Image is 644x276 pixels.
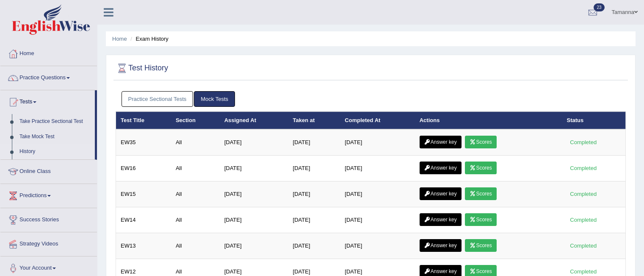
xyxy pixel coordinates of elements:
a: Mock Tests [194,91,235,107]
td: [DATE] [220,129,288,156]
a: Online Class [0,160,97,181]
td: [DATE] [340,207,415,233]
td: [DATE] [288,129,340,156]
a: Success Stories [0,208,97,229]
td: [DATE] [220,181,288,207]
li: Exam History [128,35,169,43]
a: Answer key [420,187,462,200]
div: Completed [567,215,600,224]
td: [DATE] [340,181,415,207]
div: Completed [567,190,600,198]
th: Taken at [288,112,340,129]
a: Answer key [420,162,462,174]
span: 23 [594,3,604,11]
td: EW15 [116,181,171,207]
td: All [171,156,220,181]
th: Assigned At [220,112,288,129]
th: Actions [415,112,562,129]
td: [DATE] [288,156,340,181]
td: EW13 [116,233,171,259]
a: Answer key [420,136,462,148]
a: Tests [0,90,95,112]
div: Completed [567,267,600,276]
td: [DATE] [288,233,340,259]
td: All [171,233,220,259]
a: Practice Questions [0,66,97,87]
td: [DATE] [220,233,288,259]
th: Status [562,112,626,129]
th: Completed At [340,112,415,129]
td: All [171,129,220,156]
a: Strategy Videos [0,232,97,254]
a: Scores [465,187,496,200]
td: [DATE] [340,233,415,259]
th: Section [171,112,220,129]
td: EW14 [116,207,171,233]
a: Take Practice Sectional Test [16,114,95,129]
td: [DATE] [340,156,415,181]
a: Scores [465,239,496,252]
h2: Test History [116,62,168,75]
td: EW16 [116,156,171,181]
a: Home [0,42,97,63]
a: Predictions [0,184,97,205]
div: Completed [567,164,600,173]
td: [DATE] [340,129,415,156]
td: [DATE] [220,156,288,181]
a: Scores [465,162,496,174]
td: All [171,181,220,207]
td: All [171,207,220,233]
a: Answer key [420,239,462,252]
td: [DATE] [220,207,288,233]
a: Practice Sectional Tests [122,91,193,107]
a: History [16,144,95,159]
a: Take Mock Test [16,129,95,145]
div: Completed [567,241,600,250]
div: Completed [567,138,600,147]
a: Home [112,36,127,42]
th: Test Title [116,112,171,129]
a: Scores [465,213,496,226]
a: Answer key [420,213,462,226]
a: Scores [465,136,496,148]
td: [DATE] [288,181,340,207]
td: [DATE] [288,207,340,233]
td: EW35 [116,129,171,156]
